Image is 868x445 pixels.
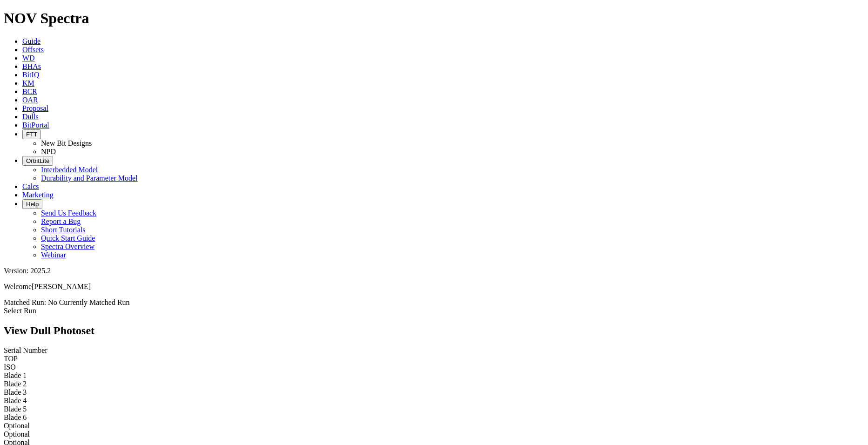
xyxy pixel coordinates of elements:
a: Quick Start Guide [41,234,95,242]
span: TOP [4,355,18,363]
a: NPD [41,148,56,155]
a: Calcs [22,182,39,190]
span: Blade 4 [4,397,27,405]
span: Serial Number [4,346,47,354]
h2: View Dull Photoset [4,324,864,337]
a: WD [22,54,35,62]
span: ISO [4,363,16,371]
a: Guide [22,37,40,45]
a: BHAs [22,62,41,70]
button: Help [22,199,42,209]
a: Proposal [22,104,48,112]
a: Dulls [22,113,39,121]
a: Spectra Overview [41,243,94,250]
a: Interbedded Model [41,166,98,174]
div: Version: 2025.2 [4,267,864,275]
h1: NOV Spectra [4,10,864,27]
a: BitIQ [22,71,39,79]
span: Blade 6 [4,413,27,421]
span: Blade 3 [4,388,27,396]
span: Matched Run: [4,298,46,306]
a: New Bit Designs [41,139,92,147]
span: OrbitLite [26,157,49,164]
a: Report a Bug [41,217,81,225]
a: Webinar [41,251,66,259]
p: Welcome [4,283,864,291]
span: [PERSON_NAME] [32,283,91,290]
span: Optional [4,422,30,430]
button: FTT [22,129,41,139]
span: Blade 5 [4,405,27,413]
a: BCR [22,88,37,95]
button: OrbitLite [22,156,53,166]
span: FTT [26,131,37,138]
span: Blade 1 [4,371,27,379]
a: Offsets [22,46,44,54]
a: Send Us Feedback [41,209,96,217]
span: No Currently Matched Run [48,298,130,306]
a: Select Run [4,307,36,315]
a: BitPortal [22,121,49,129]
a: Short Tutorials [41,226,86,234]
a: Durability and Parameter Model [41,174,138,182]
span: Blade 2 [4,380,27,388]
a: Marketing [22,191,54,199]
a: KM [22,79,34,87]
span: Help [26,201,39,208]
a: OAR [22,96,38,104]
span: Optional [4,430,30,438]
